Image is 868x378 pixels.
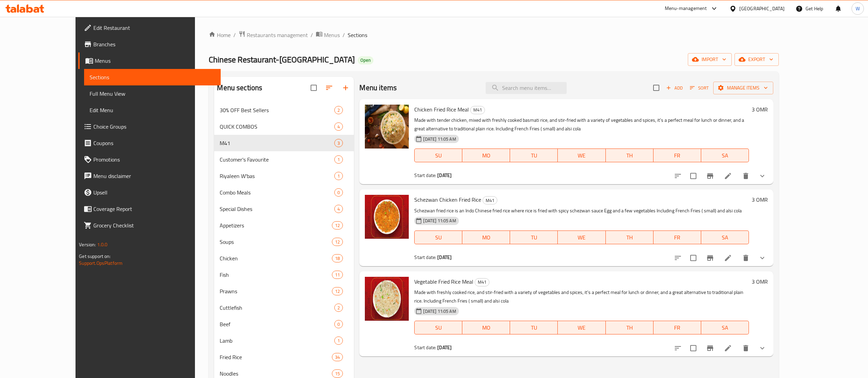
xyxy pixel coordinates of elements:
b: [DATE] [437,343,452,352]
span: Fish [220,271,332,279]
span: [DATE] 11:05 AM [420,136,459,142]
span: 1 [335,156,343,163]
button: Branch-specific-item [702,168,718,184]
span: 34 [332,354,343,361]
button: TU [510,231,558,244]
span: Soups [220,238,332,246]
span: Edit Menu [90,106,215,114]
div: Soups12 [214,234,354,250]
div: M41 [475,278,489,286]
div: [GEOGRAPHIC_DATA] [739,5,785,12]
button: SA [701,231,749,244]
span: Sections [348,31,367,39]
a: Promotions [78,151,220,168]
a: Menus [316,31,340,39]
div: Lamb1 [214,332,354,349]
div: items [332,271,343,279]
span: Chicken Fried Rice Meal [414,104,469,115]
div: items [334,106,343,114]
li: / [311,31,313,39]
div: Customer's Favourite1 [214,151,354,168]
button: FR [653,149,701,162]
span: Full Menu View [90,90,215,98]
span: TH [609,233,651,243]
button: show more [754,340,771,356]
span: W [856,5,860,12]
span: TU [513,233,555,243]
span: 3 [335,140,343,146]
button: Branch-specific-item [702,340,718,356]
span: Add item [663,83,685,93]
button: SA [701,321,749,334]
svg: Show Choices [758,344,766,352]
span: FR [656,323,698,333]
a: Edit Restaurant [78,20,220,36]
span: Chicken [220,254,332,262]
button: MO [462,321,510,334]
div: Combo Meals0 [214,184,354,201]
span: M41 [471,106,485,114]
span: Vegetable Fried Rice Meal [414,276,473,287]
span: 12 [332,288,343,295]
span: 18 [332,255,343,262]
button: Branch-specific-item [702,250,718,266]
button: show more [754,250,771,266]
span: 11 [332,272,343,278]
span: Menu disclaimer [93,172,215,180]
span: MO [465,151,507,161]
span: SU [417,323,460,333]
a: Grocery Checklist [78,217,220,234]
span: M41 [475,278,489,286]
button: MO [462,149,510,162]
span: Start date: [414,171,436,180]
div: Prawns12 [214,283,354,299]
span: Coupons [93,139,215,147]
span: Sections [90,73,215,81]
span: Restaurants management [247,31,308,39]
div: Chicken18 [214,250,354,267]
div: Appetizers12 [214,217,354,234]
div: Menu-management [665,4,707,13]
div: items [334,172,343,180]
span: Add [665,84,684,92]
div: M413 [214,135,354,151]
div: 30% OFF Best Sellers2 [214,102,354,118]
span: Special Dishes [220,205,334,213]
span: Riyaleen W'bas [220,172,334,180]
span: Sort sections [321,80,337,96]
span: Noodles [220,369,332,378]
div: items [332,221,343,229]
span: 2 [335,305,343,311]
span: WE [560,323,603,333]
span: SA [704,151,746,161]
button: TU [510,149,558,162]
div: items [334,155,343,164]
img: Schezwan Chicken Fried Rice [365,195,409,239]
button: FR [653,231,701,244]
span: M41 [483,197,497,204]
h2: Menu items [359,83,397,93]
div: items [334,122,343,131]
a: Edit menu item [724,254,732,262]
button: Add [663,83,685,93]
div: items [332,254,343,262]
span: [DATE] 11:05 AM [420,308,459,315]
span: 2 [335,107,343,114]
button: sort-choices [670,340,686,356]
div: Riyaleen W'bas1 [214,168,354,184]
button: sort-choices [670,168,686,184]
button: SU [414,231,462,244]
span: Fried Rice [220,353,332,361]
span: Sort items [685,83,713,93]
button: SU [414,321,462,334]
span: Get support on: [79,252,111,261]
h6: 3 OMR [752,195,768,204]
a: Full Menu View [84,85,220,102]
button: TH [606,149,653,162]
div: Beef0 [214,316,354,332]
